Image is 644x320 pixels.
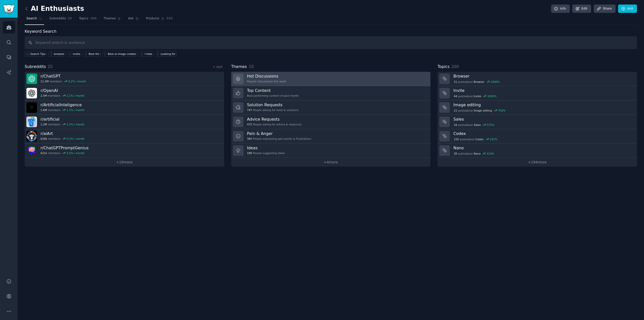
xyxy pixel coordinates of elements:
[102,15,123,25] a: Themes
[594,5,615,13] a: Share
[41,88,85,93] h3: r/ OpenAI
[41,80,86,83] div: members
[25,15,44,25] a: Search
[475,137,484,141] span: Codex
[231,72,431,86] a: Hot DiscussionsPopular discussions this week
[67,151,85,155] div: 4.5 % / month
[437,144,637,158] a: Nano30postsaboutNano314%
[161,52,176,56] div: Looking for
[231,158,431,167] a: +4more
[618,5,637,13] a: Add
[454,123,457,127] span: 16
[67,108,85,112] div: 1.1 % / month
[67,94,85,97] div: 1.1 % / month
[68,16,72,21] span: 25
[247,108,252,112] span: 747
[437,100,637,115] a: Image editing21postsaboutImage editing756%
[89,52,99,56] div: Best llm
[41,123,85,126] div: members
[54,52,64,56] div: browser
[487,94,497,98] div: 1000 %
[453,102,633,108] h3: Image editing
[26,117,37,127] img: artificial
[25,36,637,49] input: Keyword search in audience
[25,5,84,13] h2: AI Enthusiasts
[249,64,254,69] span: 10
[231,129,431,144] a: Pain & Anger380People expressing pain points & frustrations
[48,64,53,69] span: 25
[453,88,633,93] h3: Invite
[454,137,459,141] span: 150
[102,51,137,57] a: Best ai image creator
[474,109,492,112] span: Image editing
[474,94,481,98] span: Invite
[108,52,136,56] div: Best ai image creator
[247,94,299,97] div: Best-performing content of past month
[41,137,47,140] span: 639k
[41,108,85,112] div: members
[48,51,66,57] a: browser
[453,117,633,122] h3: Sales
[128,16,134,21] span: Ask
[247,131,311,136] h3: Pain & Anger
[25,129,224,144] a: r/aiArt639kmembers0.3% / month
[247,137,311,140] div: People expressing pain points & frustrations
[437,115,637,129] a: Sales16postsaboutSales575%
[41,108,47,112] span: 1.6M
[90,16,97,21] span: 200
[41,102,85,108] h3: r/ ArtificialInteligence
[41,94,85,97] div: members
[247,108,298,112] div: People asking for tools & solutions
[437,86,637,100] a: Invite44postsaboutInvite1000%
[25,158,224,167] a: +19more
[453,137,498,141] div: post s about
[26,16,37,21] span: Search
[41,123,47,126] span: 1.2M
[490,137,497,141] div: 331 %
[487,152,494,155] div: 314 %
[166,16,173,21] span: 565
[155,51,177,57] a: Looking for
[41,145,89,151] h3: r/ ChatGPTPromptGenius
[26,88,37,98] img: OpenAI
[26,145,37,156] img: ChatGPTPromptGenius
[145,52,152,56] div: I hate
[83,51,100,57] a: Best llm
[453,74,633,79] h3: Browser
[73,52,80,56] div: invite
[25,115,224,129] a: r/artificial1.2Mmembers1.2% / month
[454,109,457,112] span: 21
[41,117,85,122] h3: r/ artificial
[79,16,88,21] span: Topics
[474,80,485,84] span: Browser
[25,29,56,34] label: Keyword Search
[41,94,47,97] span: 2.5M
[453,145,633,151] h3: Nano
[3,5,15,13] img: GummySearch logo
[25,100,224,115] a: r/ArtificialInteligence1.6Mmembers1.1% / month
[491,80,500,84] div: 1000 %
[67,123,85,126] div: 1.2 % / month
[247,151,252,155] span: 188
[25,144,224,158] a: r/ChatGPTPromptGenius621kmembers4.5% / month
[453,123,495,127] div: post s about
[453,108,506,113] div: post s about
[231,144,431,158] a: Ideas188People suggesting ideas
[68,80,86,83] div: 0.2 % / month
[25,51,47,57] button: Search Tips
[454,94,457,98] span: 44
[231,115,431,129] a: Advice Requests472People asking for advice & resources
[41,151,47,155] span: 621k
[247,151,285,155] div: People suggesting ideas
[474,123,481,127] span: Sales
[451,64,459,69] span: 200
[25,72,224,86] a: r/ChatGPT11.2Mmembers0.2% / month
[41,80,49,83] span: 11.2M
[454,80,457,84] span: 21
[437,64,450,70] span: Topics
[247,145,285,151] h3: Ideas
[453,94,497,98] div: post s about
[26,102,37,113] img: ArtificialInteligence
[231,100,431,115] a: Solution Requests747People asking for tools & solutions
[26,74,37,84] img: ChatGPT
